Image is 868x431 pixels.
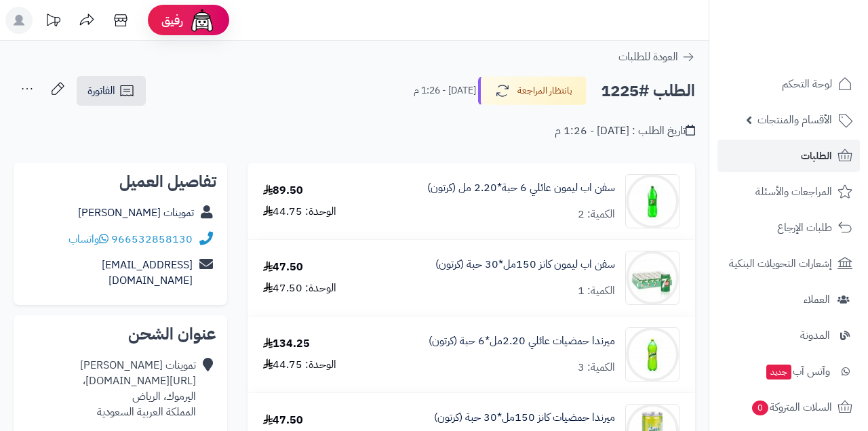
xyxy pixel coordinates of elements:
a: واتساب [68,231,108,247]
a: الطلبات [717,140,860,172]
img: 1747544486-c60db756-6ee7-44b0-a7d4-ec449800-90x90.jpg [626,327,679,382]
span: جديد [766,365,791,379]
div: 47.50 [263,260,303,275]
a: سفن اب ليمون كانز 150مل*30 حبة (كرتون) [435,257,615,272]
div: الكمية: 1 [578,283,615,299]
h2: عنوان الشحن [24,326,216,342]
span: المراجعات والأسئلة [755,182,832,201]
a: 966532858130 [111,231,193,247]
div: الكمية: 2 [578,207,615,222]
span: الفاتورة [87,83,115,99]
span: العودة للطلبات [618,49,678,65]
a: [EMAIL_ADDRESS][DOMAIN_NAME] [102,257,193,289]
div: تموينات [PERSON_NAME] [URL][DOMAIN_NAME]، اليرموك، الرياض المملكة العربية السعودية [80,358,196,419]
span: السلات المتروكة [751,398,832,417]
span: المدونة [800,326,830,345]
h2: الطلب #1225 [601,77,695,105]
a: طلبات الإرجاع [717,211,860,244]
div: 89.50 [263,183,303,199]
a: ميرندا حمضيات كانز 150مل*30 حبة (كرتون) [434,410,615,426]
span: لوحة التحكم [782,75,832,94]
a: إشعارات التحويلات البنكية [717,247,860,280]
span: الطلبات [801,146,832,165]
div: 47.50 [263,413,303,428]
div: الوحدة: 44.75 [263,204,336,220]
div: الوحدة: 47.50 [263,281,336,296]
div: تاريخ الطلب : [DATE] - 1:26 م [555,123,695,139]
img: 1747541646-d22b4615-4733-4316-a704-1f6af0fe-90x90.jpg [626,251,679,305]
small: [DATE] - 1:26 م [414,84,476,98]
span: 0 [752,401,768,415]
a: وآتس آبجديد [717,355,860,388]
span: إشعارات التحويلات البنكية [729,254,832,273]
a: تموينات [PERSON_NAME] [78,205,194,221]
a: ميرندا حمضيات عائلي 2.20مل*6 حبة (كرتون) [429,333,615,349]
a: السلات المتروكة0 [717,391,860,424]
span: العملاء [804,290,830,309]
img: 1747541306-e6e5e2d5-9b67-463e-b81b-59a02ee4-90x90.jpg [626,174,679,228]
span: الأقسام والمنتجات [757,110,832,129]
img: ai-face.png [189,7,216,34]
a: لوحة التحكم [717,68,860,100]
div: الوحدة: 44.75 [263,357,336,373]
a: الفاتورة [77,76,146,106]
span: طلبات الإرجاع [777,218,832,237]
a: العودة للطلبات [618,49,695,65]
a: سفن اب ليمون عائلي 6 حبة*2.20 مل (كرتون) [427,180,615,196]
a: تحديثات المنصة [36,7,70,37]
a: المراجعات والأسئلة [717,176,860,208]
a: العملاء [717,283,860,316]
a: المدونة [717,319,860,352]
span: وآتس آب [765,362,830,381]
div: 134.25 [263,336,310,352]
img: logo-2.png [776,38,855,66]
span: رفيق [161,12,183,28]
button: بانتظار المراجعة [478,77,587,105]
h2: تفاصيل العميل [24,173,216,190]
div: الكمية: 3 [578,360,615,375]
